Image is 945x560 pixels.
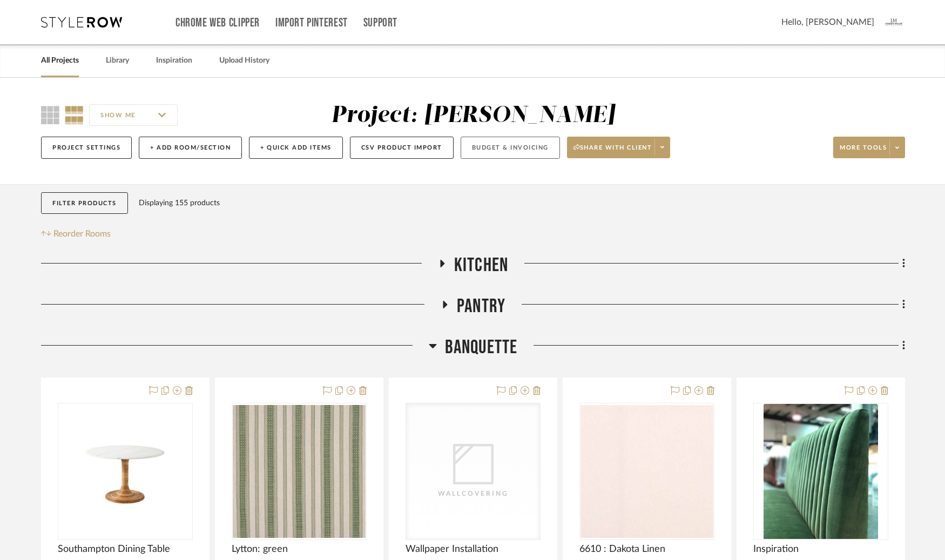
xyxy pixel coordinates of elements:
div: Displaying 155 products [139,192,220,214]
div: 0 [406,403,540,539]
img: 6610 : Dakota Linen [580,405,713,538]
a: Inspiration [156,53,192,68]
span: Inspiration [753,543,799,555]
button: + Add Room/Section [139,137,242,159]
a: All Projects [41,53,79,68]
img: avatar [882,11,905,33]
button: Reorder Rooms [41,227,111,240]
div: 0 [232,403,366,539]
div: Wallcovering [419,488,527,499]
span: Southampton Dining Table [58,543,170,555]
button: Share with client [567,137,671,158]
a: Support [363,18,397,28]
button: Project Settings [41,137,132,159]
span: Banquette [445,336,518,359]
button: More tools [833,137,905,158]
span: 6610 : Dakota Linen [579,543,665,555]
span: Kitchen [454,254,508,277]
a: Upload History [219,53,269,68]
a: Import Pinterest [275,18,348,28]
span: Share with client [573,144,652,160]
button: Filter Products [41,192,128,214]
img: Southampton Dining Table [71,404,179,539]
a: Chrome Web Clipper [175,18,260,28]
span: Lytton: green [232,543,288,555]
button: CSV Product Import [350,137,454,159]
a: Library [106,53,129,68]
span: Hello, [PERSON_NAME] [781,16,874,29]
button: + Quick Add Items [249,137,343,159]
img: Inspiration [764,404,879,539]
span: Reorder Rooms [53,227,111,240]
span: Pantry [457,295,505,318]
img: Lytton: green [233,405,366,538]
button: Budget & Invoicing [461,137,560,159]
div: Project: [PERSON_NAME] [331,104,615,127]
span: More tools [840,144,887,160]
span: Wallpaper Installation [406,543,498,555]
div: 0 [580,403,714,539]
